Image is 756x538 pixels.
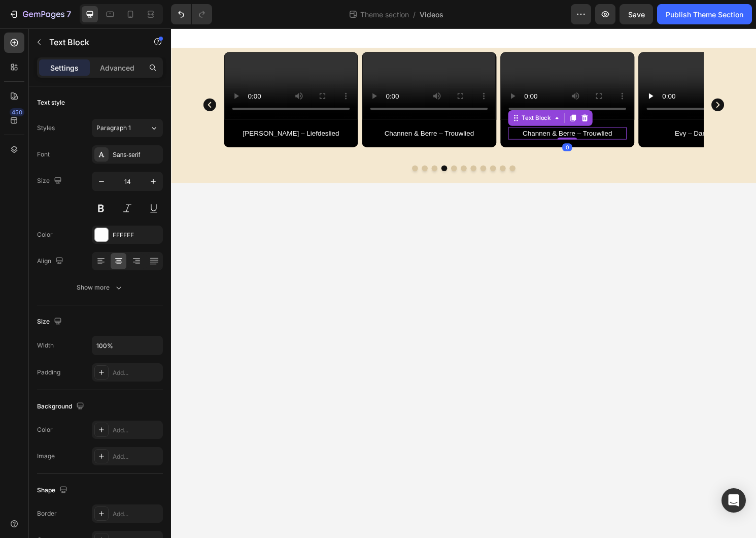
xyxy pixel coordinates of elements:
[352,142,358,148] button: Dot
[113,452,160,461] div: Add...
[171,28,756,538] iframe: Design area
[37,341,54,350] div: Width
[358,9,411,20] span: Theme section
[113,368,160,377] div: Add...
[100,62,134,73] p: Advanced
[113,231,160,240] div: FFFFFF
[208,104,329,114] p: Channen & Berre – Trouwlied
[322,142,328,148] button: Dot
[342,142,348,148] button: Dot
[92,119,163,137] button: Paragraph 1
[495,104,616,114] p: Evy – Dankbaarheid
[37,278,163,297] button: Show more
[261,142,267,148] button: Dot
[301,142,307,148] button: Dot
[37,98,65,107] div: Text style
[271,142,277,148] button: Dot
[657,4,752,24] button: Publish Theme Section
[113,510,160,519] div: Add...
[561,71,577,87] button: Carousel Next Arrow
[37,255,65,268] div: Align
[407,119,418,128] div: 0
[413,9,416,20] span: /
[420,9,443,20] span: Videos
[332,142,338,148] button: Dot
[487,25,625,94] video: Video
[37,484,70,497] div: Shape
[4,4,76,24] button: 7
[37,230,53,239] div: Color
[37,368,60,377] div: Padding
[49,36,135,48] p: Text Block
[37,315,64,329] div: Size
[37,400,86,414] div: Background
[721,488,746,513] div: Open Intercom Messenger
[50,62,79,73] p: Settings
[66,8,71,20] p: 7
[291,142,297,148] button: Dot
[281,142,287,148] button: Dot
[363,88,397,98] div: Text Block
[10,108,24,116] div: 450
[92,336,162,355] input: Auto
[343,25,482,94] video: Video
[628,10,645,19] span: Save
[37,509,57,518] div: Border
[37,174,64,188] div: Size
[620,4,653,24] button: Save
[37,123,55,133] div: Styles
[96,123,131,133] span: Paragraph 1
[312,142,318,148] button: Dot
[77,282,124,293] div: Show more
[113,150,160,160] div: Sans-serif
[251,142,257,148] button: Dot
[171,4,212,24] div: Undo/Redo
[37,452,55,461] div: Image
[37,150,50,159] div: Font
[37,425,53,434] div: Color
[666,9,743,20] div: Publish Theme Section
[352,104,473,114] p: Channen & Berre – Trouwlied
[113,426,160,435] div: Add...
